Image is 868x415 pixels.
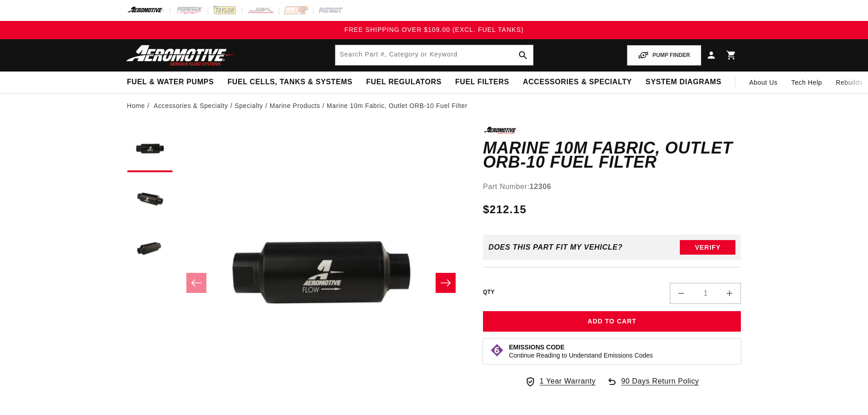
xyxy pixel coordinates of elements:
[483,181,741,193] div: Part Number:
[539,375,596,387] span: 1 Year Warranty
[120,72,221,93] summary: Fuel & Water Pumps
[127,101,145,111] a: Home
[127,77,214,87] span: Fuel & Water Pumps
[483,201,527,218] span: $212.15
[785,72,829,93] summary: Tech Help
[516,72,639,93] summary: Accessories & Specialty
[513,45,533,65] button: search button
[227,77,352,87] span: Fuel Cells, Tanks & Systems
[127,227,173,272] button: Load image 3 in gallery view
[627,45,701,66] button: PUMP FINDER
[483,141,741,169] h1: Marine 10m Fabric, Outlet ORB-10 Fuel Filter
[509,351,653,359] p: Continue Reading to Understand Emissions Codes
[154,101,235,111] li: Accessories & Specialty
[509,343,653,359] button: Emissions CodeContinue Reading to Understand Emissions Codes
[836,77,863,87] span: Rebuilds
[490,343,504,358] img: Emissions code
[448,72,516,93] summary: Fuel Filters
[335,45,533,65] input: Search by Part Number, Category or Keyword
[436,273,456,293] button: Slide right
[455,77,509,87] span: Fuel Filters
[646,77,721,87] span: System Diagrams
[483,311,741,332] button: Add to Cart
[509,343,565,351] strong: Emissions Code
[127,177,173,222] button: Load image 2 in gallery view
[483,288,495,296] label: QTY
[344,26,524,33] span: FREE SHIPPING OVER $109.00 (EXCL. FUEL TANKS)
[529,183,551,190] strong: 12306
[221,72,359,93] summary: Fuel Cells, Tanks & Systems
[127,127,173,172] button: Load image 1 in gallery view
[488,243,623,251] div: Does This part fit My vehicle?
[791,77,822,87] span: Tech Help
[523,77,632,87] span: Accessories & Specialty
[621,375,699,396] span: 90 Days Return Policy
[186,273,206,293] button: Slide left
[270,101,327,111] li: Marine Products
[606,375,699,396] a: 90 Days Return Policy
[359,72,448,93] summary: Fuel Regulators
[327,101,467,111] li: Marine 10m Fabric, Outlet ORB-10 Fuel Filter
[749,79,777,86] span: About Us
[366,77,441,87] span: Fuel Regulators
[235,101,270,111] li: Specialty
[525,375,596,387] a: 1 Year Warranty
[680,240,735,255] button: Verify
[127,101,741,111] nav: breadcrumbs
[639,72,728,93] summary: System Diagrams
[742,72,784,93] a: About Us
[123,45,237,66] img: Aeromotive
